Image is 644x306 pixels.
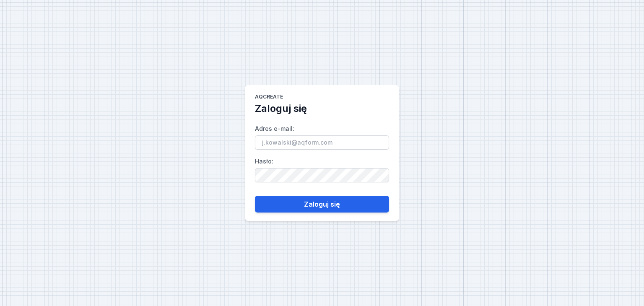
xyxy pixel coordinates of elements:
[255,102,307,115] h2: Zaloguj się
[255,93,283,102] h1: AQcreate
[255,122,389,150] label: Adres e-mail :
[255,135,389,150] input: Adres e-mail:
[255,196,389,213] button: Zaloguj się
[255,168,389,182] input: Hasło:
[255,155,389,182] label: Hasło :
